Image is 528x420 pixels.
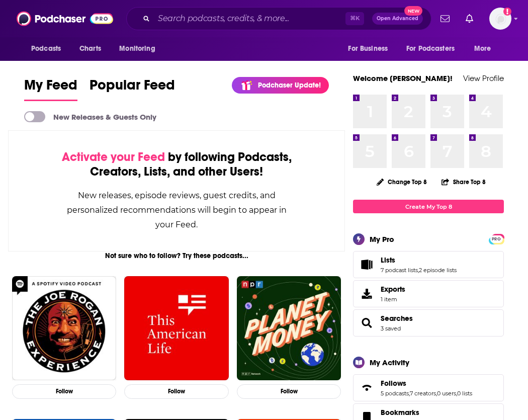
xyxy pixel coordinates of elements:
span: Searches [353,309,504,337]
a: Follows [357,381,377,395]
span: Bookmarks [381,408,419,417]
button: Show profile menu [489,8,511,30]
a: Searches [381,314,413,323]
span: Exports [381,285,405,294]
a: Lists [357,258,377,272]
span: For Podcasters [406,42,455,56]
div: My Pro [370,234,394,244]
a: 2 episode lists [419,267,457,274]
a: Searches [357,316,377,330]
div: New releases, episode reviews, guest credits, and personalized recommendations will begin to appe... [59,188,294,232]
img: The Joe Rogan Experience [12,276,116,380]
img: This American Life [124,276,228,380]
a: New Releases & Guests Only [24,111,156,122]
a: Show notifications dropdown [436,10,454,27]
img: User Profile [489,8,511,30]
a: 0 users [437,390,456,397]
span: PRO [490,235,502,243]
span: For Business [348,42,388,56]
button: open menu [112,39,168,58]
span: My Feed [24,76,77,100]
span: , [436,390,437,397]
div: Search podcasts, credits, & more... [126,7,431,30]
button: open menu [24,39,74,58]
div: My Activity [370,358,409,367]
a: Follows [381,379,472,388]
button: open menu [341,39,400,58]
a: 0 lists [457,390,472,397]
span: 1 item [381,296,405,303]
a: 5 podcasts [381,390,409,397]
a: 3 saved [381,325,401,332]
img: Planet Money [237,276,341,380]
a: Bookmarks [381,408,439,417]
span: Open Advanced [377,16,418,21]
button: Open AdvancedNew [372,13,423,25]
span: Activate your Feed [62,149,165,164]
span: Lists [381,256,395,265]
div: Not sure who to follow? Try these podcasts... [8,251,345,260]
span: New [404,6,422,16]
a: Popular Feed [90,76,175,101]
button: open menu [467,39,504,58]
a: Create My Top 8 [353,200,504,213]
span: Logged in as WorldWide452 [489,8,511,30]
button: Follow [237,384,341,399]
a: View Profile [463,73,504,83]
span: Charts [79,42,101,56]
span: Monitoring [119,42,155,56]
a: PRO [490,235,502,242]
span: Follows [353,374,504,401]
span: Podcasts [31,42,61,56]
button: Follow [124,384,228,399]
span: , [418,267,419,274]
a: 7 podcast lists [381,267,418,274]
button: open menu [400,39,469,58]
span: Exports [357,287,377,301]
span: More [474,42,491,56]
a: My Feed [24,76,77,101]
a: Welcome [PERSON_NAME]! [353,73,453,83]
input: Search podcasts, credits, & more... [154,11,345,27]
span: Popular Feed [90,76,175,100]
button: Share Top 8 [441,172,486,192]
span: ⌘ K [345,12,364,25]
svg: Add a profile image [503,8,511,16]
span: , [456,390,457,397]
span: Lists [353,251,504,278]
p: Podchaser Update! [258,81,321,90]
a: Exports [353,280,504,307]
a: Show notifications dropdown [462,10,477,27]
a: Charts [73,39,107,58]
button: Follow [12,384,116,399]
a: 7 creators [410,390,436,397]
button: Change Top 8 [371,176,433,188]
span: , [409,390,410,397]
span: Follows [381,379,406,388]
a: Lists [381,256,457,265]
img: Podchaser - Follow, Share and Rate Podcasts [17,9,113,28]
div: by following Podcasts, Creators, Lists, and other Users! [59,150,294,179]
